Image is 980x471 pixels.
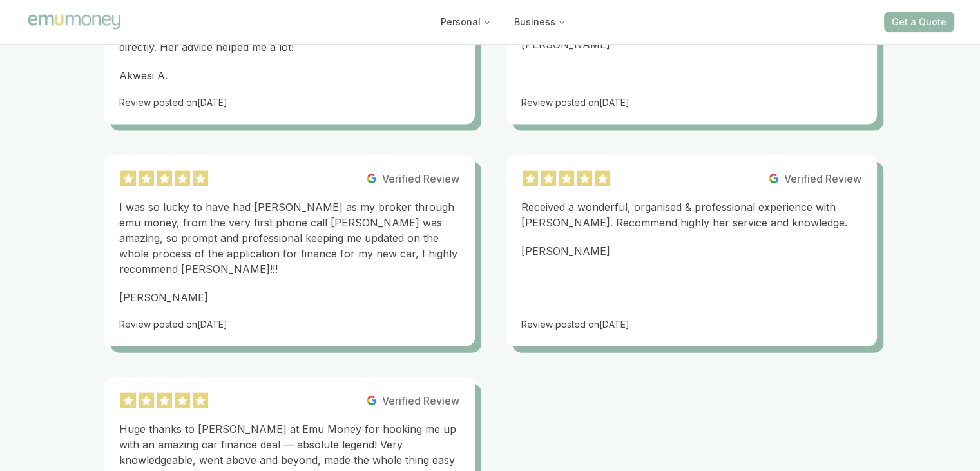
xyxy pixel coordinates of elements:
[119,68,459,83] p: Akwesi A.
[521,199,861,230] p: Received a wonderful, organised & professional experience with [PERSON_NAME]. Recommend highly he...
[119,96,459,109] div: Review posted on [DATE]
[367,393,459,408] p: Verified Review
[521,96,861,109] div: Review posted on [DATE]
[119,290,459,305] p: [PERSON_NAME]
[769,174,779,184] img: Verified
[521,243,861,259] p: [PERSON_NAME]
[430,10,501,34] button: Personal
[119,318,459,331] div: Review posted on [DATE]
[504,10,576,34] button: Business
[769,171,861,186] p: Verified Review
[367,396,377,406] img: Verified
[884,12,954,32] button: Get a Quote
[521,318,861,331] div: Review posted on [DATE]
[119,199,459,277] p: I was so lucky to have had [PERSON_NAME] as my broker through emu money, from the very first phon...
[26,12,122,31] img: Emu Money
[367,174,377,184] img: Verified
[367,171,459,186] p: Verified Review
